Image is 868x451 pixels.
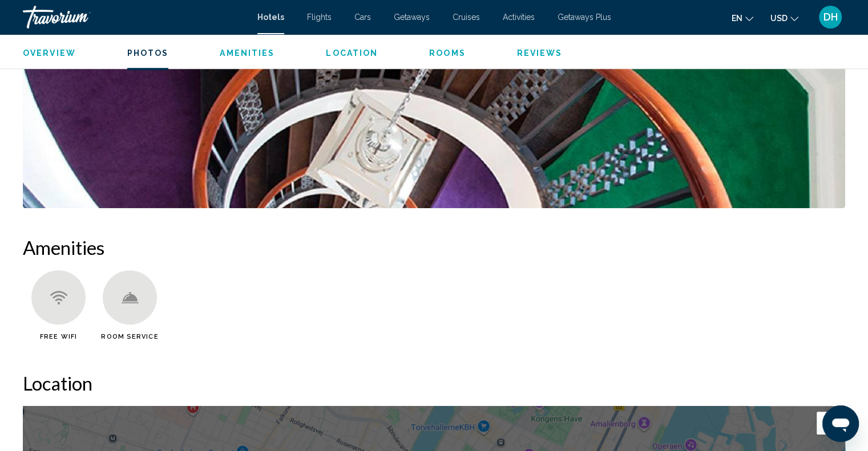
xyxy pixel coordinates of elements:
a: Cruises [453,13,480,22]
span: en [732,14,742,23]
a: Getaways Plus [558,13,611,22]
button: Change currency [770,10,798,26]
button: Change language [732,10,753,26]
button: Amenities [220,48,274,58]
iframe: Button to launch messaging window [822,405,859,442]
span: Location [326,48,378,58]
a: Getaways [394,13,430,22]
button: User Menu [815,5,845,29]
span: Reviews [517,48,563,58]
span: Overview [23,48,76,58]
button: Toggle fullscreen view [817,412,839,434]
span: Room Service [101,333,158,340]
button: Rooms [429,48,466,58]
h2: Location [23,372,845,395]
button: Photos [127,48,169,58]
span: Photos [127,48,169,58]
span: USD [770,14,788,23]
span: Rooms [429,48,466,58]
span: Free WiFi [40,333,77,340]
span: Amenities [220,48,274,58]
a: Flights [307,13,332,22]
a: Travorium [23,6,246,29]
button: Reviews [517,48,563,58]
h2: Amenities [23,236,845,259]
button: Location [326,48,378,58]
a: Hotels [257,13,284,22]
a: Cars [354,13,371,22]
span: DH [823,11,838,23]
a: Activities [503,13,535,22]
button: Overview [23,48,76,58]
button: Open full-screen image slider [23,66,845,209]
